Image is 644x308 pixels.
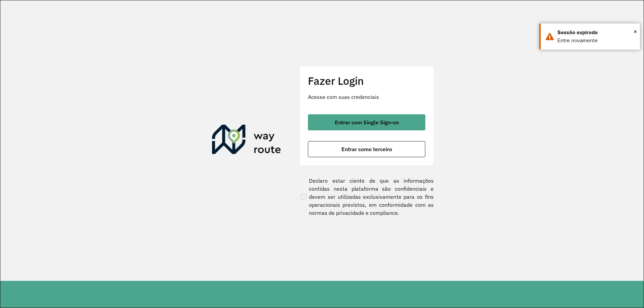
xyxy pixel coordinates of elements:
div: Sessão expirada [557,28,635,37]
button: button [308,141,425,157]
span: × [634,26,637,37]
span: Entrar com Single Sign-on [335,120,399,125]
h2: Fazer Login [308,74,425,87]
label: Declaro estar ciente de que as informações contidas nesta plataforma são confidenciais e devem se... [300,177,434,217]
div: Entre novamente [557,37,635,45]
img: Roteirizador AmbevTech [212,125,281,157]
span: Entrar como terceiro [341,146,392,152]
button: button [308,114,425,130]
button: Close [634,26,637,37]
p: Acesse com suas credenciais [308,93,425,101]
